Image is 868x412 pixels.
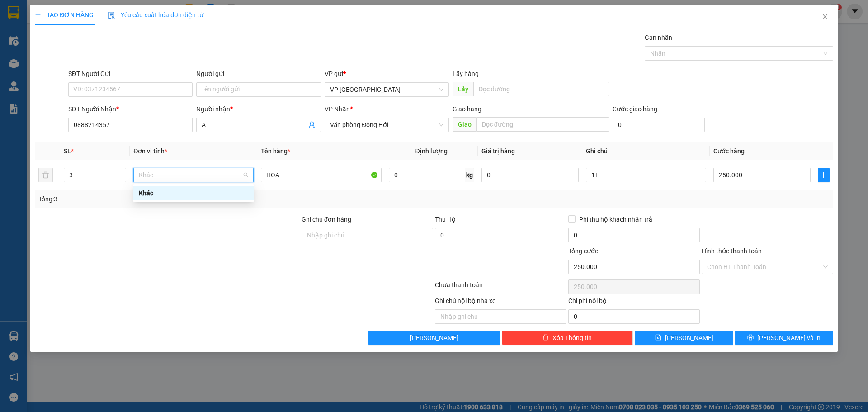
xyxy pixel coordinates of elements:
[35,11,94,19] span: TẠO ĐƠN HÀNG
[747,334,754,341] span: printer
[302,228,433,242] input: Ghi chú đơn hàng
[473,82,609,96] input: Dọc đường
[133,147,167,155] span: Đơn vị tính
[330,118,443,132] span: Văn phòng Đồng Hới
[261,168,381,182] input: VD: Bàn, Ghế
[38,168,53,182] button: delete
[542,334,549,341] span: delete
[613,105,657,113] label: Cước giao hàng
[818,171,829,179] span: plus
[108,12,115,19] img: icon
[812,5,838,30] button: Close
[502,331,633,345] button: deleteXóa Thông tin
[713,147,745,155] span: Cước hàng
[568,247,598,255] span: Tổng cước
[410,333,458,343] span: [PERSON_NAME]
[453,70,479,77] span: Lấy hàng
[453,105,481,113] span: Giao hàng
[415,147,448,155] span: Định lượng
[453,117,476,132] span: Giao
[453,82,473,96] span: Lấy
[196,104,321,114] div: Người nhận
[368,331,500,345] button: [PERSON_NAME]
[139,188,248,198] div: Khác
[635,331,733,345] button: save[PERSON_NAME]
[434,280,567,296] div: Chưa thanh toán
[645,34,672,41] label: Gán nhãn
[735,331,833,345] button: printer[PERSON_NAME] và In
[139,168,248,182] span: Khác
[552,333,592,343] span: Xóa Thông tin
[702,247,762,255] label: Hình thức thanh toán
[586,168,706,182] input: Ghi Chú
[325,105,350,113] span: VP Nhận
[465,168,474,182] span: kg
[35,12,41,18] span: plus
[576,214,656,224] span: Phí thu hộ khách nhận trả
[38,194,335,204] div: Tổng: 3
[68,104,193,114] div: SĐT Người Nhận
[757,333,821,343] span: [PERSON_NAME] và In
[568,296,700,309] div: Chi phí nội bộ
[665,333,713,343] span: [PERSON_NAME]
[68,69,193,79] div: SĐT Người Gửi
[435,216,456,223] span: Thu Hộ
[196,69,321,79] div: Người gửi
[330,83,443,96] span: VP Mỹ Đình
[108,11,203,19] span: Yêu cầu xuất hóa đơn điện tử
[582,142,710,160] th: Ghi chú
[261,147,290,155] span: Tên hàng
[302,216,351,223] label: Ghi chú đơn hàng
[481,168,579,182] input: 0
[435,309,566,324] input: Nhập ghi chú
[655,334,661,341] span: save
[133,186,254,200] div: Khác
[325,69,449,79] div: VP gửi
[481,147,515,155] span: Giá trị hàng
[435,296,566,309] div: Ghi chú nội bộ nhà xe
[818,168,830,182] button: plus
[64,147,71,155] span: SL
[476,117,609,132] input: Dọc đường
[821,13,829,20] span: close
[613,118,705,132] input: Cước giao hàng
[308,121,316,128] span: user-add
